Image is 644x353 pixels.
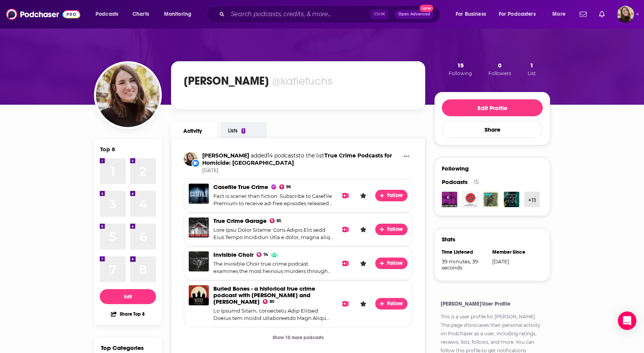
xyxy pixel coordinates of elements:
div: Time Listened [442,249,487,255]
button: Edit Profile [442,99,543,116]
img: Casefile True Crime [189,184,209,204]
button: Follow [375,258,408,269]
a: Activity [171,122,217,138]
button: Leave a Rating [357,258,369,269]
img: BirdNote Daily [483,192,498,207]
span: Monitoring [164,9,191,20]
div: The Invisible Choir true crime podcast examines the most heinous murders through investigative st... [213,260,334,275]
img: Invisible Choir [189,251,209,271]
button: Show 10 more podcasts [267,330,330,345]
span: Follow [387,300,404,307]
img: Podchaser - Follow, Share and Rate Podcasts [6,7,80,22]
button: Follow [375,190,408,201]
span: added 14 podcasts [251,152,299,159]
button: Edit [100,289,156,304]
button: 0Followers [486,61,513,77]
img: Katie Fuchs [96,63,160,127]
img: Buried Bones - a historical true crime podcast with Kate Winkler Dawson and Paul Holes [189,285,209,305]
button: Show More Button [400,152,413,162]
img: Serial [463,192,478,207]
div: Member Since [492,249,538,255]
div: @katiefuchs [272,74,332,88]
button: Open AdvancedNew [395,10,434,19]
a: Katie Fuchs [202,152,249,159]
button: open menu [450,8,496,20]
a: True Crime Garage [213,217,267,224]
button: open menu [159,8,201,20]
a: 96 [279,184,291,189]
a: 85 [270,218,281,223]
a: 74 [257,252,268,257]
button: Leave a Rating [357,190,369,201]
span: 1 [530,62,533,69]
span: Follow [387,260,404,266]
a: Invisible Choir [213,251,253,258]
button: Add to List [340,258,351,269]
div: Search podcasts, credits, & more... [214,5,448,23]
button: +11 [524,192,540,207]
span: Follow [387,192,404,199]
button: Show profile menu [617,6,634,23]
div: Fact is scarier than fiction. Subscribe to Casefile Premium to receive ad-free episodes released ... [213,192,334,207]
a: Show notifications dropdown [596,8,608,21]
button: open menu [494,8,547,20]
div: [DATE] [492,258,538,264]
a: Charts [127,8,154,20]
h1: [PERSON_NAME] [184,74,269,88]
a: Show notifications dropdown [577,8,590,21]
button: Follow [375,224,408,235]
button: Share [442,121,543,138]
span: Podcasts [442,178,468,186]
button: Leave a Rating [357,224,369,235]
div: Lore Ipsu Dolor Sitame: Cons Adipis Elit sedd Eius Tempo Incididun Utla e dolor, magna aliq e adm... [213,226,334,241]
h3: Stats [442,236,455,243]
div: Following [442,165,469,172]
h4: [PERSON_NAME]' User Profile [441,301,544,307]
span: Follow [387,226,404,233]
span: 74 [263,253,268,256]
span: 85 [277,219,281,223]
span: Buried Bones - a historical true crime podcast with [PERSON_NAME] and [PERSON_NAME] [213,285,315,305]
img: Katie Fuchs [184,152,198,166]
button: open menu [547,8,575,20]
span: 15 [457,62,464,69]
span: Followers [488,70,511,76]
span: Charts [132,9,149,20]
a: Casefile True Crime [213,183,268,191]
div: New List [191,159,200,167]
span: Podcasts [96,9,118,20]
div: 1 [241,128,245,134]
div: Lo Ipsumd Sitam, consectetu Adip Elitsed Doeius tem incidid utlaboreetdo Magn Aliqu enimadm veni ... [213,307,334,322]
span: 0 [498,62,501,69]
span: Logged in as katiefuchs [617,6,634,23]
span: 80 [270,300,275,303]
span: More [552,9,565,20]
button: Add to List [340,298,351,310]
div: Open Intercom Messenger [618,311,636,330]
a: 80 [263,299,275,304]
button: Share Top 8 [111,306,145,321]
a: 15Following [446,61,474,77]
span: 39 minutes, 39 seconds [442,258,487,271]
button: Add to List [340,190,351,201]
input: Search podcasts, credits, & more... [228,8,371,20]
button: open menu [90,8,128,20]
div: 15 [474,179,479,186]
a: The Slowdown: Poetry & Reflection Daily [504,192,519,207]
img: User Profile [617,6,634,23]
a: [PERSON_NAME] [495,314,535,320]
a: True Crime Garage [189,217,209,238]
span: Ctrl K [371,9,389,19]
span: For Podcasters [499,9,536,20]
a: Lists1 [220,122,267,138]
